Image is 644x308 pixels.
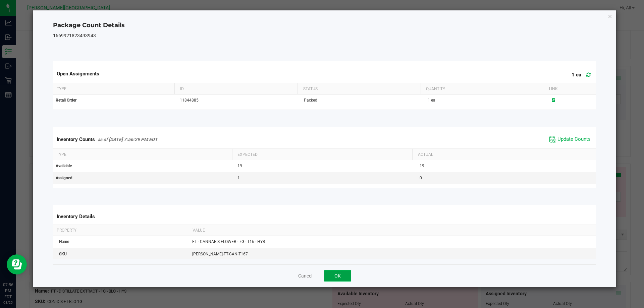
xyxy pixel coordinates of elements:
[57,86,66,91] span: Type
[549,86,558,91] span: Link
[180,98,199,103] span: 11844885
[56,98,76,103] span: Retail Order
[98,137,158,142] span: as of [DATE] 7:56:29 PM EDT
[192,252,248,256] span: [PERSON_NAME]-FT-CAN-T167
[303,86,318,91] span: Status
[7,254,27,274] iframe: Resource center
[418,152,433,157] span: Actual
[420,164,424,168] span: 19
[426,86,445,91] span: Quantity
[57,152,66,157] span: Type
[59,252,67,256] span: SKU
[53,21,596,30] h4: Package Count Details
[304,98,317,103] span: Packed
[572,72,575,78] span: 1
[192,239,265,244] span: FT - CANNABIS FLOWER - 7G - T16 - HYB
[57,213,95,220] span: Inventory Details
[608,12,612,20] button: Close
[324,270,351,282] button: OK
[420,176,422,180] span: 0
[431,98,435,103] span: ea
[59,239,69,244] span: Name
[298,272,312,279] button: Cancel
[237,152,258,157] span: Expected
[53,33,596,38] h5: 1669921823493943
[57,136,95,142] span: Inventory Counts
[237,176,240,180] span: 1
[57,71,99,77] span: Open Assignments
[576,72,581,78] span: ea
[180,86,184,91] span: ID
[557,136,591,143] span: Update Counts
[193,228,205,233] span: Value
[57,228,76,233] span: Property
[56,176,72,180] span: Assigned
[237,164,242,168] span: 19
[428,98,430,103] span: 1
[56,164,72,168] span: Available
